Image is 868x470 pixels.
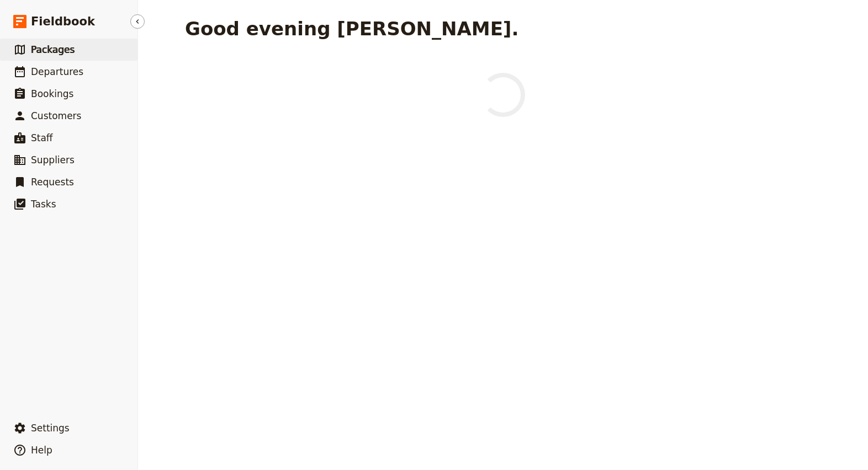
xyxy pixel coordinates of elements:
[31,154,75,165] span: Suppliers
[31,66,83,77] span: Departures
[31,199,56,210] span: Tasks
[130,14,145,29] button: Hide menu
[31,88,73,99] span: Bookings
[31,110,81,121] span: Customers
[31,445,52,456] span: Help
[31,13,95,30] span: Fieldbook
[31,44,75,55] span: Packages
[31,423,70,434] span: Settings
[185,18,518,40] h1: Good evening [PERSON_NAME].
[31,132,53,143] span: Staff
[31,177,74,188] span: Requests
